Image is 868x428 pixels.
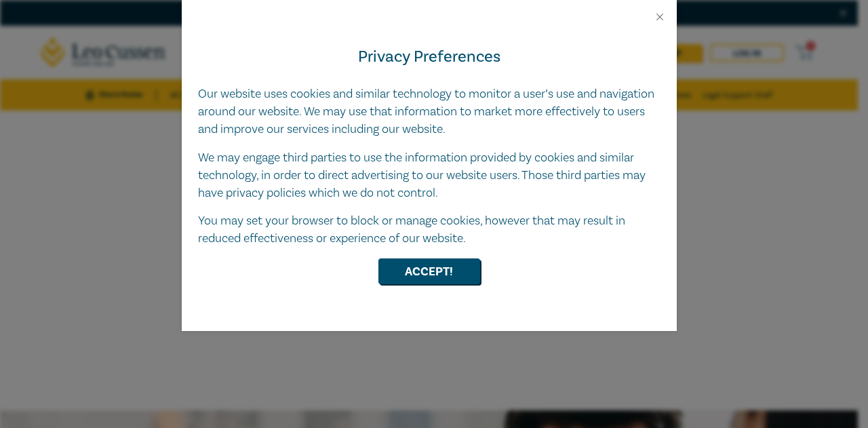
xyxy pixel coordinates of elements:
[198,45,660,69] h4: Privacy Preferences
[198,212,660,248] p: You may set your browser to block or manage cookies, however that may result in reduced effective...
[198,85,660,138] p: Our website uses cookies and similar technology to monitor a user’s use and navigation around our...
[198,149,660,202] p: We may engage third parties to use the information provided by cookies and similar technology, in...
[654,11,666,23] button: Close
[378,258,480,284] button: Accept!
